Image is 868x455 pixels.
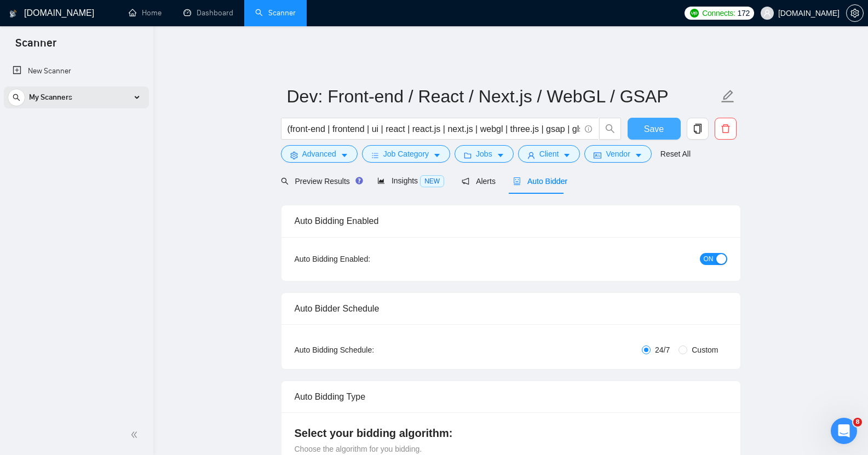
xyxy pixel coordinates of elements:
[690,9,699,18] img: upwork-logo.png
[281,177,360,186] span: Preview Results
[599,118,621,140] button: search
[606,148,630,160] span: Vendor
[362,145,450,163] button: barsJob Categorycaret-down
[371,151,379,159] span: bars
[255,8,296,18] a: searchScanner
[527,151,535,159] span: user
[129,8,162,18] a: homeHome
[288,122,580,136] input: Search Freelance Jobs...
[420,175,444,187] span: NEW
[9,5,17,22] img: logo
[831,418,857,444] iframe: Intercom live chat
[513,177,567,186] span: Auto Bidder
[295,205,727,237] div: Auto Bidding Enabled
[302,148,336,160] span: Advanced
[513,177,521,185] span: robot
[4,87,149,113] li: My Scanners
[295,344,439,356] div: Auto Bidding Schedule:
[433,151,441,159] span: caret-down
[476,148,492,160] span: Jobs
[295,253,439,265] div: Auto Bidding Enabled:
[584,145,651,163] button: idcardVendorcaret-down
[281,145,358,163] button: settingAdvancedcaret-down
[763,9,771,17] span: user
[594,151,601,159] span: idcard
[644,122,664,136] span: Save
[846,9,864,18] a: setting
[600,124,620,134] span: search
[383,148,429,160] span: Job Category
[8,89,25,106] button: search
[651,344,674,356] span: 24/7
[687,118,709,140] button: copy
[704,253,714,265] span: ON
[290,151,298,159] span: setting
[8,94,25,101] span: search
[29,87,72,108] span: My Scanners
[518,145,580,163] button: userClientcaret-down
[660,148,691,160] a: Reset All
[462,177,496,186] span: Alerts
[4,60,149,82] li: New Scanner
[462,177,469,185] span: notification
[295,293,727,324] div: Auto Bidder Schedule
[341,151,348,159] span: caret-down
[295,381,727,412] div: Auto Bidding Type
[846,4,864,22] button: setting
[130,429,141,440] span: double-left
[287,83,718,110] input: Scanner name...
[738,7,750,19] span: 172
[497,151,504,159] span: caret-down
[455,145,514,163] button: folderJobscaret-down
[464,151,472,159] span: folder
[13,60,140,82] a: New Scanner
[687,124,708,134] span: copy
[687,344,722,356] span: Custom
[715,124,736,134] span: delete
[183,8,233,18] a: dashboardDashboard
[702,7,735,19] span: Connects:
[635,151,642,159] span: caret-down
[721,89,735,103] span: edit
[715,118,737,140] button: delete
[628,118,681,140] button: Save
[7,35,65,58] span: Scanner
[281,177,289,185] span: search
[377,177,385,185] span: area-chart
[377,176,444,185] span: Insights
[853,418,862,427] span: 8
[585,125,592,133] span: info-circle
[539,148,559,160] span: Client
[354,176,364,186] div: Tooltip anchor
[563,151,571,159] span: caret-down
[847,9,863,18] span: setting
[295,425,727,441] h4: Select your bidding algorithm:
